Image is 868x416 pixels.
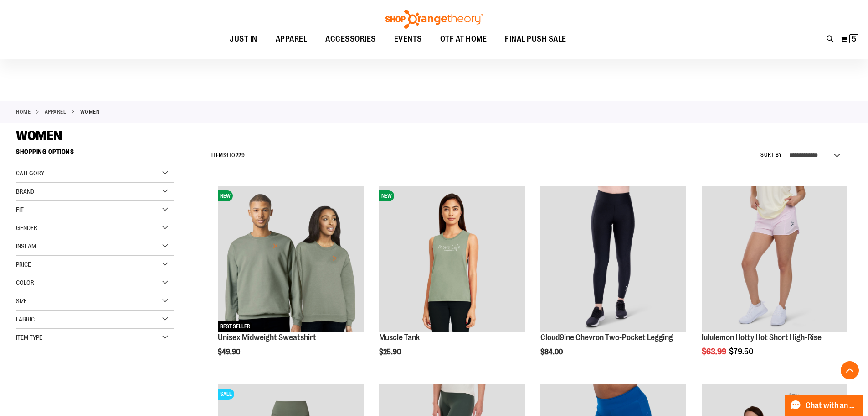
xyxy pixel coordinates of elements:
[45,108,67,116] a: APPAREL
[505,29,566,49] span: FINAL PUSH SALE
[218,321,252,332] span: BEST SELLER
[16,242,36,250] span: Inseam
[379,190,394,201] span: NEW
[213,181,368,379] div: product
[440,29,487,49] span: OTF AT HOME
[325,29,376,49] span: ACCESSORIES
[230,29,257,49] span: JUST IN
[379,333,420,342] a: Muscle Tank
[384,10,484,29] img: Shop Orangetheory
[702,333,822,342] a: lululemon Hotty Hot Short High-Rise
[16,188,34,195] span: Brand
[267,29,317,49] a: APPAREL
[760,151,782,159] label: Sort By
[540,186,686,333] a: Cloud9ine Chevron Two-Pocket Legging
[697,181,852,379] div: product
[16,108,31,116] a: Home
[379,186,525,332] img: Muscle Tank
[540,333,673,342] a: Cloud9ine Chevron Two-Pocket Legging
[218,389,234,400] span: SALE
[218,186,364,333] a: Unisex Midweight SweatshirtNEWBEST SELLER
[431,29,496,50] a: OTF AT HOME
[806,401,857,410] span: Chat with an Expert
[218,348,241,356] span: $49.90
[16,144,174,164] strong: Shopping Options
[80,108,100,116] strong: WOMEN
[218,186,364,332] img: Unisex Midweight Sweatshirt
[16,261,31,268] span: Price
[236,152,245,158] span: 229
[379,348,402,356] span: $25.90
[316,29,385,50] a: ACCESSORIES
[276,29,308,49] span: APPAREL
[16,206,24,213] span: Fit
[211,148,245,163] h2: Items to
[540,348,564,356] span: $84.00
[16,297,27,305] span: Size
[379,186,525,333] a: Muscle TankNEW
[16,169,44,177] span: Category
[785,395,863,416] button: Chat with an Expert
[221,29,267,50] a: JUST IN
[375,181,529,379] div: product
[729,347,755,356] span: $79.50
[16,279,34,286] span: Color
[702,186,847,333] a: lululemon Hotty Hot Short High-Rise
[16,128,62,143] span: WOMEN
[16,316,35,323] span: Fabric
[16,334,42,341] span: Item Type
[702,186,847,332] img: lululemon Hotty Hot Short High-Rise
[16,224,37,232] span: Gender
[226,152,229,158] span: 1
[385,29,431,50] a: EVENTS
[496,29,575,50] a: FINAL PUSH SALE
[702,347,728,356] span: $63.99
[536,181,691,379] div: product
[852,34,856,43] span: 5
[540,186,686,332] img: Cloud9ine Chevron Two-Pocket Legging
[218,190,233,201] span: NEW
[841,361,859,379] button: Back To Top
[218,333,316,342] a: Unisex Midweight Sweatshirt
[394,29,422,49] span: EVENTS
